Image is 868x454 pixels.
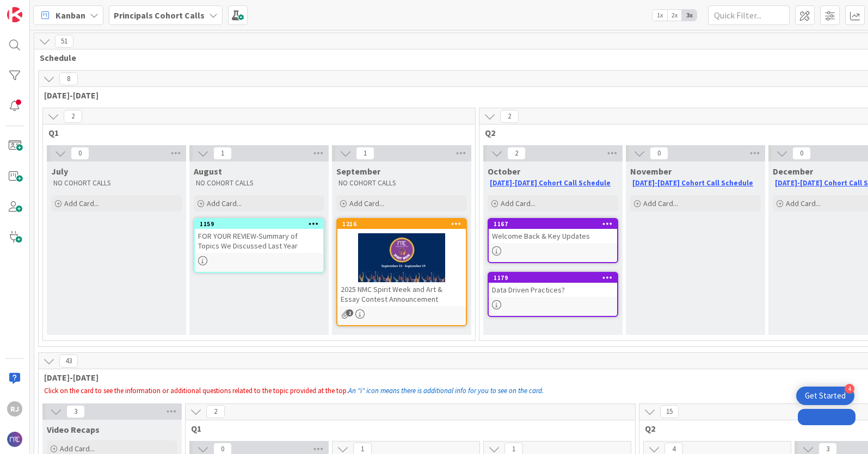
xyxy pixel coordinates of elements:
[336,166,380,177] span: September
[56,9,85,22] span: Kanban
[206,405,225,418] span: 2
[507,147,526,160] span: 2
[338,179,465,188] p: NO COHORT CALLS
[71,147,89,160] span: 0
[489,283,617,297] div: Data Driven Practices?
[786,198,821,208] span: Add Card...
[490,178,611,188] a: [DATE]-[DATE] Cohort Call Schedule
[47,424,100,435] span: Video Recaps
[489,273,617,283] div: 1179
[494,274,617,282] div: 1179
[336,218,467,326] a: 12162025 NMC Spirit Week and Art & Essay Contest Announcement
[213,147,232,160] span: 1
[66,405,85,418] span: 3
[796,387,854,405] div: Open Get Started checklist, remaining modules: 4
[114,10,205,21] b: Principals Cohort Calls
[660,405,679,418] span: 15
[51,166,68,177] span: July
[195,219,323,229] div: 1159
[55,35,73,48] span: 51
[7,401,22,416] div: RJ
[494,220,617,228] div: 1167
[349,198,384,208] span: Add Card...
[337,282,466,306] div: 2025 NMC Spirit Week and Art & Essay Contest Announcement
[652,10,667,21] span: 1x
[346,309,353,316] span: 2
[489,273,617,297] div: 1179Data Driven Practices?
[650,147,668,160] span: 0
[7,7,22,22] img: Visit kanbanzone.com
[207,198,242,208] span: Add Card...
[356,147,374,160] span: 1
[59,355,78,368] span: 43
[682,10,697,21] span: 3x
[195,229,323,253] div: FOR YOUR REVIEW-Summary of Topics We Discussed Last Year
[342,220,466,228] div: 1216
[196,179,322,188] p: NO COHORT CALLS
[53,179,180,188] p: NO COHORT CALLS
[792,147,811,160] span: 0
[632,178,753,188] a: [DATE]-[DATE] Cohort Call Schedule
[500,110,519,123] span: 2
[200,220,323,228] div: 1159
[59,72,78,85] span: 8
[337,219,466,229] div: 1216
[489,229,617,243] div: Welcome Back & Key Updates
[337,219,466,306] div: 12162025 NMC Spirit Week and Art & Essay Contest Announcement
[667,10,682,21] span: 2x
[348,386,544,395] em: An "i" icon means there is additional info for you to see on the card.
[708,5,790,25] input: Quick Filter...
[60,444,95,453] span: Add Card...
[7,432,22,447] img: avatar
[489,219,617,229] div: 1167
[845,384,854,394] div: 4
[630,166,672,177] span: November
[195,219,323,253] div: 1159FOR YOUR REVIEW-Summary of Topics We Discussed Last Year
[44,386,348,395] span: Click on the card to see the information or additional questions related to the topic provided at...
[805,390,846,401] div: Get Started
[48,127,461,138] span: Q1
[488,166,520,177] span: October
[64,198,99,208] span: Add Card...
[488,272,618,317] a: 1179Data Driven Practices?
[643,198,678,208] span: Add Card...
[501,198,535,208] span: Add Card...
[194,218,324,273] a: 1159FOR YOUR REVIEW-Summary of Topics We Discussed Last Year
[488,218,618,263] a: 1167Welcome Back & Key Updates
[194,166,222,177] span: August
[64,110,82,123] span: 2
[773,166,813,177] span: December
[191,423,621,434] span: Q1
[489,219,617,243] div: 1167Welcome Back & Key Updates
